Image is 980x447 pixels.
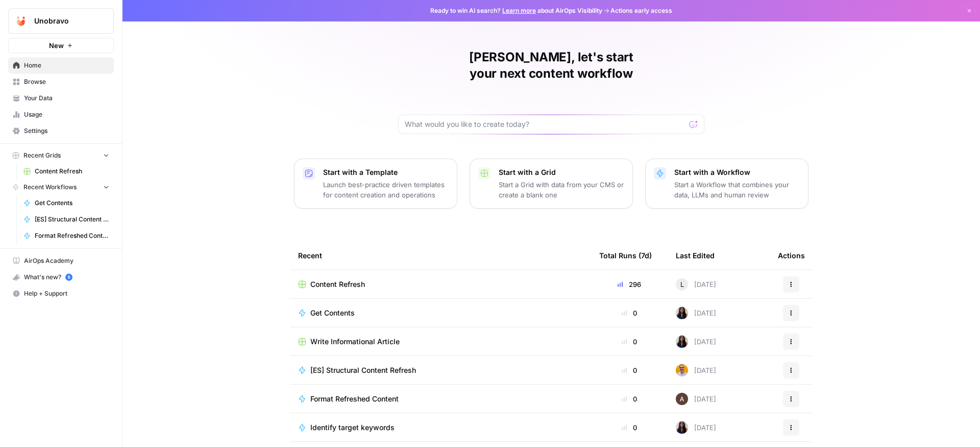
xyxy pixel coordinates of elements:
img: rox323kbkgutb4wcij4krxobkpon [676,336,688,348]
button: Recent Workflows [8,180,114,195]
div: [DATE] [676,421,716,434]
span: Help + Support [24,289,109,298]
span: Browse [24,77,109,86]
button: Workspace: Unobravo [8,8,114,34]
a: Identify target keywords [298,422,583,433]
a: Content Refresh [19,163,114,180]
span: [ES] Structural Content Refresh [310,365,416,375]
div: 296 [599,279,659,289]
span: Ready to win AI search? about AirOps Visibility [430,6,602,15]
h1: [PERSON_NAME], let's start your next content workflow [398,49,704,82]
div: Last Edited [676,241,715,270]
div: [DATE] [676,393,716,405]
img: wtbmvrjo3qvncyiyitl6zoukl9gz [676,393,688,405]
div: 0 [599,394,659,404]
a: Format Refreshed Content [298,394,583,404]
span: [ES] Structural Content Refresh [35,215,109,224]
a: Your Data [8,90,114,106]
img: rox323kbkgutb4wcij4krxobkpon [676,421,688,434]
input: What would you like to create today? [405,119,685,129]
span: Identify target keywords [310,422,395,433]
span: Unobravo [34,16,96,26]
div: Recent [298,241,583,270]
button: Start with a WorkflowStart a Workflow that combines your data, LLMs and human review [645,159,808,209]
div: What's new? [9,270,113,285]
div: [DATE] [676,364,716,376]
a: Usage [8,106,114,123]
span: Write Informational Article [310,337,400,347]
span: Format Refreshed Content [310,394,399,404]
img: mtm3mwwjid4nvhapkft0keo1ean8 [676,364,688,376]
button: Recent Grids [8,148,114,163]
div: [DATE] [676,307,716,319]
span: Format Refreshed Content [35,231,109,240]
a: AirOps Academy [8,253,114,269]
div: [DATE] [676,336,716,348]
a: Write Informational Article [298,337,583,347]
span: Home [24,61,109,70]
span: Recent Workflows [23,183,77,192]
p: Start with a Grid [499,167,624,177]
span: L [680,279,684,289]
p: Start with a Workflow [674,167,800,177]
button: Start with a TemplateLaunch best-practice driven templates for content creation and operations [294,159,457,209]
div: [DATE] [676,278,716,290]
a: [ES] Structural Content Refresh [19,211,114,228]
a: Browse [8,74,114,90]
span: Get Contents [35,198,109,208]
a: Learn more [502,7,536,14]
div: 0 [599,308,659,318]
a: Format Refreshed Content [19,228,114,244]
span: AirOps Academy [24,256,109,265]
span: Content Refresh [35,167,109,176]
a: Get Contents [19,195,114,211]
div: 0 [599,365,659,375]
a: Settings [8,123,114,139]
a: 5 [65,274,72,281]
button: Start with a GridStart a Grid with data from your CMS or create a blank one [470,159,633,209]
button: New [8,38,114,53]
div: 0 [599,337,659,347]
span: Your Data [24,94,109,103]
text: 5 [67,275,70,280]
div: Total Runs (7d) [599,241,652,270]
img: Unobravo Logo [12,12,30,30]
img: rox323kbkgutb4wcij4krxobkpon [676,307,688,319]
a: Content Refresh [298,279,583,289]
span: Settings [24,126,109,136]
div: 0 [599,422,659,433]
p: Launch best-practice driven templates for content creation and operations [323,180,449,200]
button: Help + Support [8,285,114,302]
p: Start a Workflow that combines your data, LLMs and human review [674,180,800,200]
a: Get Contents [298,308,583,318]
span: Recent Grids [23,151,61,160]
span: Actions early access [610,6,672,15]
span: New [49,40,64,51]
span: Content Refresh [310,279,365,289]
span: Get Contents [310,308,355,318]
div: Actions [778,241,805,270]
a: Home [8,57,114,74]
p: Start with a Template [323,167,449,177]
p: Start a Grid with data from your CMS or create a blank one [499,180,624,200]
span: Usage [24,110,109,119]
a: [ES] Structural Content Refresh [298,365,583,375]
button: What's new? 5 [8,269,114,285]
